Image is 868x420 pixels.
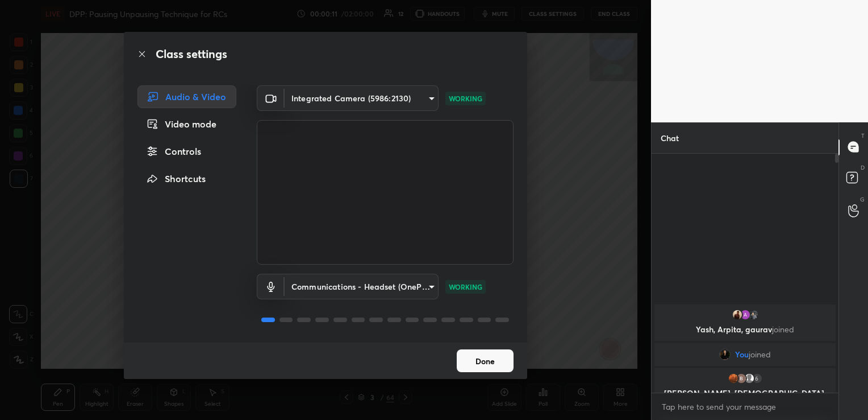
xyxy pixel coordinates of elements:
[752,373,763,384] div: 6
[449,282,482,292] p: WORKING
[728,373,739,384] img: 1840306100e4438ea36565cac13b7f51.jpg
[744,373,755,384] img: default.png
[748,309,759,320] img: 6163219fd4a248508c42be89bc9788cf.jpg
[652,123,688,153] p: Chat
[736,373,747,384] img: 3
[137,140,236,163] div: Controls
[137,85,236,108] div: Audio & Video
[772,324,794,335] span: joined
[137,113,236,135] div: Video mode
[457,349,514,372] button: Done
[861,131,865,140] p: T
[861,163,865,172] p: D
[137,167,236,190] div: Shortcuts
[732,309,743,320] img: 3
[156,46,227,63] h2: Class settings
[719,349,731,360] img: 9e24b94aef5d423da2dc226449c24655.jpg
[735,350,749,359] span: You
[652,302,838,393] div: grid
[860,195,865,204] p: G
[285,274,439,299] div: Integrated Camera (5986:2130)
[285,85,439,111] div: Integrated Camera (5986:2130)
[749,350,771,359] span: joined
[449,93,482,104] p: WORKING
[661,389,829,407] p: [PERSON_NAME], [DEMOGRAPHIC_DATA], [PERSON_NAME]
[740,309,751,320] img: 3
[661,325,829,334] p: Yash, Arpita, gaurav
